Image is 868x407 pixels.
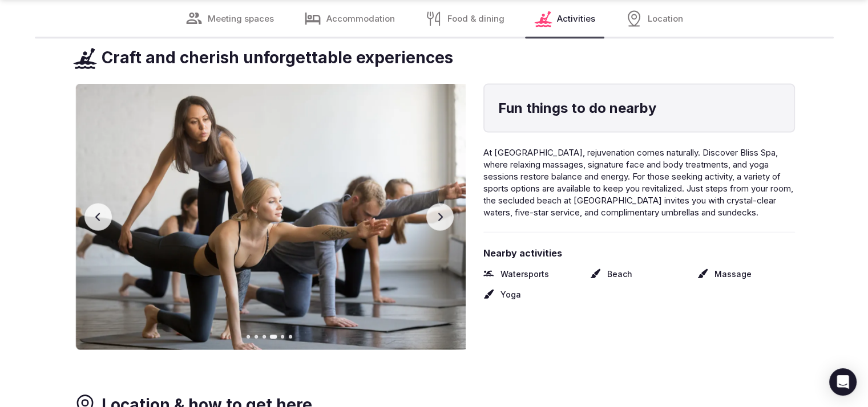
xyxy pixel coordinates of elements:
span: Food & dining [447,13,504,25]
button: Go to slide 5 [281,335,284,339]
span: Meeting spaces [208,13,274,25]
span: At [GEOGRAPHIC_DATA], rejuvenation comes naturally. Discover Bliss Spa, where relaxing massages, ... [483,147,793,218]
span: Nearby activities [483,247,795,259]
span: Beach [607,268,632,280]
h4: Fun things to do nearby [498,99,780,118]
button: Go to slide 2 [255,335,258,339]
span: Location [648,13,683,25]
span: Activities [557,13,595,25]
button: Go to slide 3 [263,335,266,339]
button: Go to slide 1 [247,335,250,339]
button: Go to slide 6 [289,335,292,339]
span: Accommodation [326,13,395,25]
span: Watersports [500,268,549,280]
div: Open Intercom Messenger [829,368,857,396]
span: Yoga [500,289,521,300]
img: Gallery image 4 [76,84,468,350]
button: Go to slide 4 [269,335,277,339]
h3: Craft and cherish unforgettable experiences [102,47,453,69]
span: Massage [714,268,752,280]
